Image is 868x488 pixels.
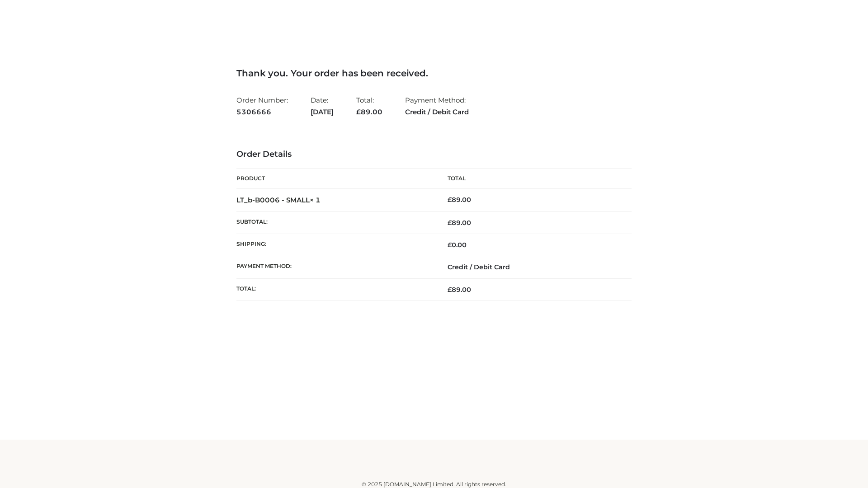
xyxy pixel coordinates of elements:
strong: Credit / Debit Card [405,106,469,118]
span: 89.00 [356,108,382,116]
h3: Order Details [236,150,632,160]
bdi: 0.00 [448,241,467,249]
th: Total: [236,278,434,300]
span: 89.00 [448,286,471,294]
th: Subtotal: [236,211,434,234]
li: Date: [311,92,334,120]
td: Credit / Debit Card [434,256,632,278]
strong: LT_b-B0006 - SMALL [236,196,321,204]
span: £ [356,108,361,116]
span: £ [448,196,452,204]
th: Product [236,169,434,189]
strong: 5306666 [236,106,288,118]
strong: [DATE] [311,106,334,118]
th: Shipping: [236,234,434,256]
span: £ [448,286,452,294]
span: £ [448,241,452,249]
span: £ [448,219,452,227]
bdi: 89.00 [448,196,471,204]
li: Payment Method: [405,92,469,120]
h3: Thank you. Your order has been received. [236,68,632,79]
th: Payment method: [236,256,434,278]
strong: × 1 [310,196,321,204]
li: Total: [356,92,382,120]
span: 89.00 [448,219,471,227]
th: Total [434,169,632,189]
li: Order Number: [236,92,288,120]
